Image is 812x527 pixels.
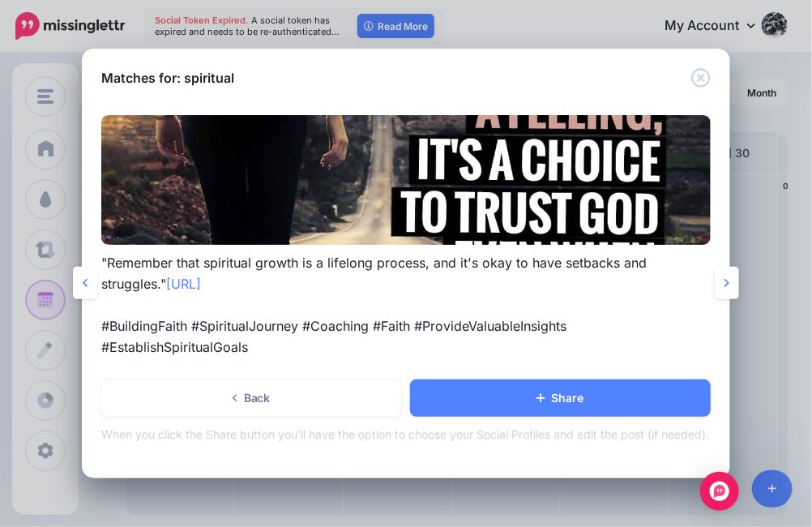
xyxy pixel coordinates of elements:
[101,379,402,417] a: Back
[101,68,234,88] h5: Matches for: spiritual
[410,379,711,417] a: Share
[101,425,711,443] p: When you click the Share button you'll have the option to choose your Social Profiles and edit th...
[101,253,711,358] p: "Remember that spiritual growth is a lifelong process, and it's okay to have setbacks and struggl...
[101,115,711,245] img: 86ef7bd2a03593e2cce2484c096ab67d.jpg
[166,276,201,292] a: [URL]
[700,472,739,511] div: Open Intercom Messenger
[691,68,711,88] button: Close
